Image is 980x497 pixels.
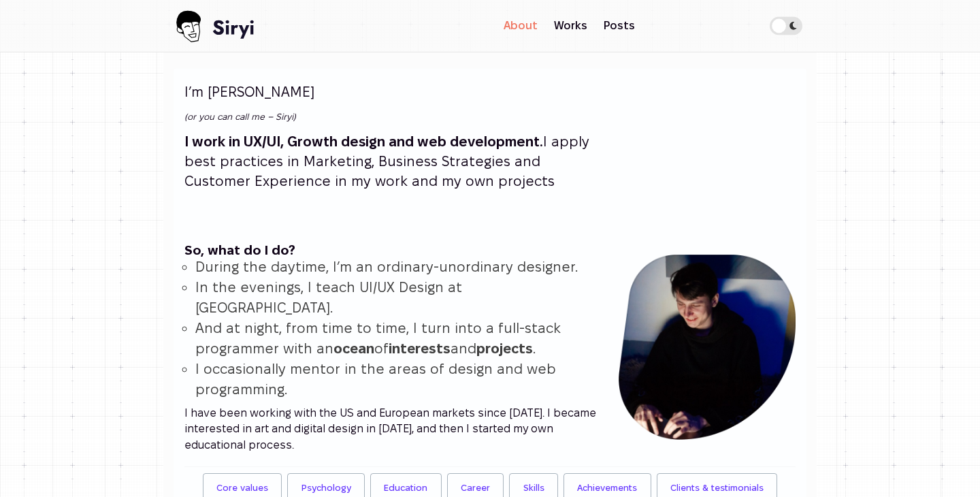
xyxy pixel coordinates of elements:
strong: ocean [333,341,374,356]
li: And at night, from time to time, I turn into a full-stack programmer with an of and . [195,318,597,359]
li: During the daytime, I’m an ordinary-unordinary designer. [195,257,597,277]
li: In the evenings, I teach UI/UX Design at [GEOGRAPHIC_DATA]. [195,277,597,318]
strong: interests [389,341,451,356]
li: I occasionally mentor in the areas of design and web programming. [195,359,597,400]
strong: I work in UX/UI, Growth design and web development. [184,134,543,149]
p: I’m [PERSON_NAME] [184,82,597,102]
label: Theme switcher [770,16,802,35]
strong: So, what do I do? [184,243,295,257]
p: I have been working with the US and European markets since [DATE]. I became interested in art and... [184,405,597,453]
a: Works [546,12,595,39]
a: Posts [595,12,643,39]
strong: projects [476,341,533,356]
p: I apply best practices in Marketing, Business Strategies and Customer Experience in my work and m... [184,132,597,192]
a: About [495,12,546,38]
em: (or you can call me – Siryi) [184,112,296,121]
